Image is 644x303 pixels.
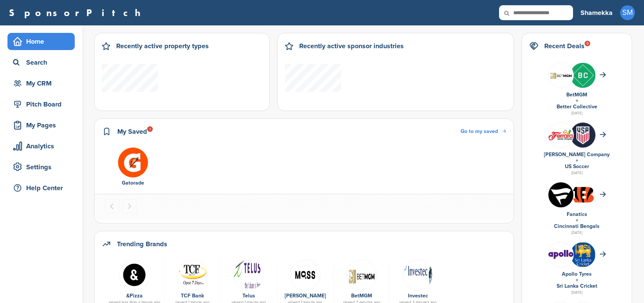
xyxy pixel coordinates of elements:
a: Telus [242,293,255,299]
a: + [576,217,578,223]
a: My CRM [7,75,75,92]
a: Search [7,54,75,71]
img: Data?1415808195 [570,186,595,204]
a: TCF Bank [181,293,204,299]
a: Data [168,260,217,290]
a: [PERSON_NAME] [285,293,326,299]
a: Uaqc9ec6 400x400 Gatorade [109,147,157,188]
h2: Recently active property types [116,41,209,51]
a: Go to my saved [461,127,506,136]
a: BetMGM [566,92,587,98]
img: Moss [290,260,321,290]
img: Data [548,250,573,259]
a: SponsorPitch [9,8,145,18]
img: p [119,260,150,290]
div: [DATE] [529,289,624,296]
a: Sri Lanka Cricket [557,283,597,289]
h3: Shamekka [580,7,613,18]
img: Uaqc9ec6 400x400 [118,147,148,178]
button: Previous slide [105,199,119,213]
a: Apollo Tyres [562,271,592,277]
a: Moss [281,260,329,290]
a: Settings [7,158,75,176]
div: My Pages [11,118,75,132]
a: Screen shot 2020 11 05 at 10.46.00 am [337,260,386,290]
a: Better Collective [557,103,597,110]
img: Okcnagxi 400x400 [548,182,573,207]
div: Pitch Board [11,98,75,111]
div: Home [11,35,75,48]
a: Open uri20141112 50798 1j6l8dp [394,260,442,290]
a: Help Center [7,179,75,197]
div: 9 [585,41,590,46]
div: Gatorade [109,179,157,187]
h2: My Saved [117,126,147,137]
img: Inc kuuz 400x400 [570,63,595,88]
a: My Pages [7,117,75,134]
span: Go to my saved [461,128,498,135]
img: Ferrara candy logo [548,129,573,141]
a: Shamekka [580,4,613,21]
button: Next slide [122,199,136,213]
div: 1 of 1 [105,147,161,188]
h2: Recent Deals [544,41,585,51]
img: Open uri20141112 64162 1b628ae?1415808232 [570,242,595,267]
a: + [576,277,578,283]
a: Home [7,33,75,50]
h2: Trending Brands [117,239,167,249]
a: BetMGM [351,293,372,299]
a: + [576,98,578,104]
a: Investec [408,293,428,299]
span: SM [620,5,635,20]
a: p [109,260,160,290]
img: Screen shot 2020 11 05 at 10.46.00 am [548,69,573,81]
img: whvs id 400x400 [570,123,595,148]
div: Help Center [11,181,75,195]
img: Data [177,260,208,290]
div: Analytics [11,139,75,153]
h2: Recently active sponsor industries [299,41,404,51]
div: Settings [11,160,75,174]
a: US Soccer [565,163,589,170]
a: Data [225,260,273,290]
a: Pitch Board [7,96,75,113]
div: My CRM [11,77,75,90]
div: [DATE] [529,110,624,117]
a: Cincinnati Bengals [554,223,600,229]
div: Search [11,56,75,69]
img: Open uri20141112 50798 1j6l8dp [403,260,433,290]
div: [DATE] [529,229,624,236]
a: Fanatics [567,211,587,217]
img: Data [233,260,264,290]
a: + [576,157,578,164]
img: Screen shot 2020 11 05 at 10.46.00 am [346,260,377,290]
div: 1 [147,126,153,132]
a: Analytics [7,137,75,155]
a: &Pizza [126,293,143,299]
a: [PERSON_NAME] Company [544,151,610,158]
div: [DATE] [529,170,624,176]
